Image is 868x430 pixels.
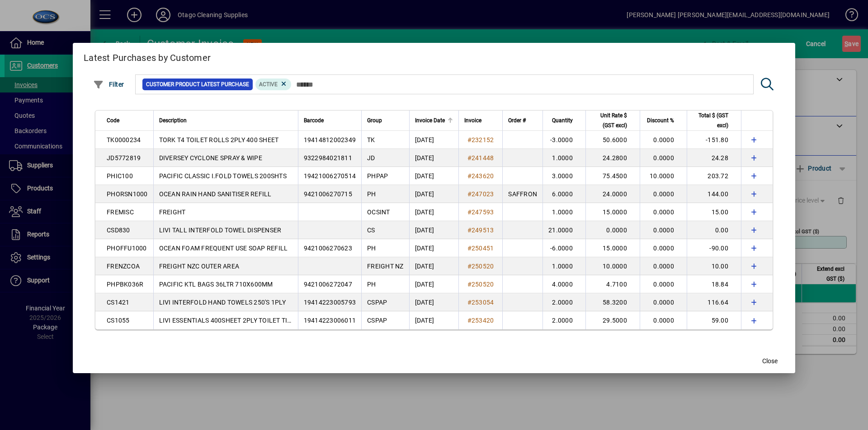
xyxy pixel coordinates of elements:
[687,149,741,167] td: 24.28
[585,131,640,149] td: 50.6000
[467,281,472,288] span: #
[585,185,640,203] td: 24.0000
[552,116,573,125] span: Quantity
[159,136,279,143] span: TORK T4 TOILET ROLLS 2PLY 400 SHEET
[464,189,497,199] a: #247023
[73,43,795,69] h2: Latest Purchases by Customer
[367,116,404,125] div: Group
[464,225,497,235] a: #249513
[464,297,497,307] a: #253054
[640,185,687,203] td: 0.0000
[640,131,687,149] td: 0.0000
[159,172,287,180] span: PACIFIC CLASSIC I.FOLD TOWELS 200SHTS
[415,116,445,125] span: Invoice Date
[304,116,324,125] span: Barcode
[585,149,640,167] td: 24.2800
[107,154,141,162] span: JD5772819
[159,116,292,125] div: Description
[159,116,187,125] span: Description
[585,293,640,311] td: 58.3200
[255,79,292,90] mat-chip: Product Activation Status: Active
[542,131,585,149] td: -3.0000
[367,263,404,270] span: FREIGHT NZ
[472,227,494,234] span: 249513
[542,149,585,167] td: 1.0000
[508,116,537,125] div: Order #
[159,190,272,198] span: OCEAN RAIN HAND SANITISER REFILL
[367,136,375,143] span: TK
[304,299,356,306] span: 19414223005793
[367,245,376,252] span: PH
[640,167,687,185] td: 10.0000
[591,111,627,130] span: Unit Rate $ (GST excl)
[640,293,687,311] td: 0.0000
[467,172,472,180] span: #
[464,243,497,253] a: #250451
[159,299,286,306] span: LIVI INTERFOLD HAND TOWELS 250'S 1PLY
[467,190,472,198] span: #
[464,279,497,289] a: #250520
[687,293,741,311] td: 116.64
[542,293,585,311] td: 2.0000
[415,116,453,125] div: Invoice Date
[107,190,148,198] span: PHORSN1000
[640,311,687,329] td: 0.0000
[367,190,376,198] span: PH
[367,116,382,125] span: Group
[687,221,741,239] td: 0.00
[107,136,141,143] span: TK0000234
[464,171,497,181] a: #243620
[585,167,640,185] td: 75.4500
[687,275,741,293] td: 18.84
[159,317,303,324] span: LIVI ESSENTIALS 400SHEET 2PLY TOILET TISSUE
[472,263,494,270] span: 250520
[464,261,497,271] a: #250520
[542,311,585,329] td: 2.0000
[472,172,494,180] span: 243620
[464,315,497,325] a: #253420
[91,76,127,92] button: Filter
[687,239,741,257] td: -90.00
[755,353,784,370] button: Close
[585,239,640,257] td: 15.0000
[107,172,133,180] span: PHIC100
[367,227,375,234] span: CS
[409,239,458,257] td: [DATE]
[464,153,497,163] a: #241448
[304,136,356,143] span: 19414812002349
[467,263,472,270] span: #
[693,111,728,130] span: Total $ (GST excl)
[542,257,585,275] td: 1.0000
[467,299,472,306] span: #
[762,356,778,366] span: Close
[409,221,458,239] td: [DATE]
[367,154,375,162] span: JD
[640,239,687,257] td: 0.0000
[409,185,458,203] td: [DATE]
[640,149,687,167] td: 0.0000
[548,116,581,125] div: Quantity
[502,185,542,203] td: SAFFRON
[107,317,130,324] span: CS1055
[472,190,494,198] span: 247023
[367,281,376,288] span: PH
[646,116,682,125] div: Discount %
[304,172,356,180] span: 19421006270514
[159,263,240,270] span: FREIGHT NZC OUTER AREA
[159,245,288,252] span: OCEAN FOAM FREQUENT USE SOAP REFILL
[472,208,494,216] span: 247593
[585,203,640,221] td: 15.0000
[304,317,356,324] span: 19414223006011
[472,136,494,143] span: 232152
[409,311,458,329] td: [DATE]
[93,81,124,88] span: Filter
[464,116,497,125] div: Invoice
[542,221,585,239] td: 21.0000
[585,311,640,329] td: 29.5000
[585,275,640,293] td: 4.7100
[687,185,741,203] td: 144.00
[107,245,147,252] span: PHOFFU1000
[107,263,140,270] span: FRENZCOA
[367,208,390,216] span: OCSINT
[107,116,148,125] div: Code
